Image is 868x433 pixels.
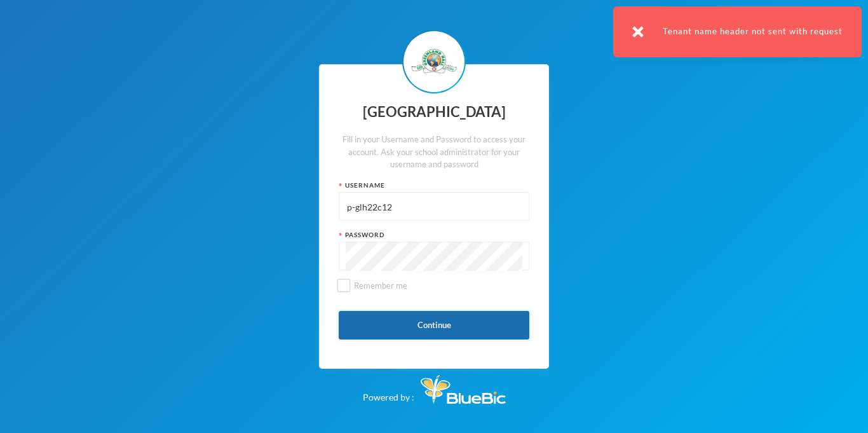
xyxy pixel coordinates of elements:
div: Tenant name header not sent with request [613,6,862,57]
img: Bluebic [421,375,506,404]
div: Fill in your Username and Password to access your account. Ask your school administrator for your... [339,134,529,171]
button: Continue [339,311,529,340]
div: Password [339,230,529,240]
div: Powered by : [363,369,506,404]
div: Username [339,181,529,190]
span: Remember me [349,280,412,291]
div: [GEOGRAPHIC_DATA] [339,100,529,125]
